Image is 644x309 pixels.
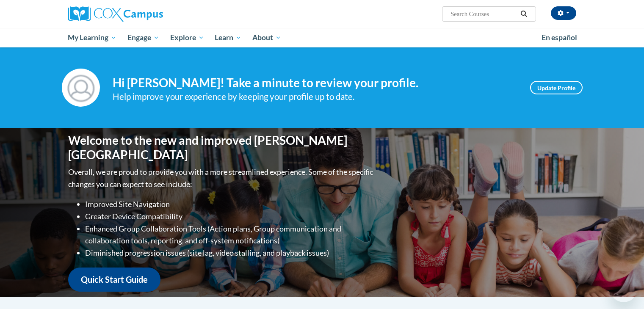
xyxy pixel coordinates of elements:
[247,28,287,47] a: About
[68,6,163,22] img: Cox Campus
[165,28,210,47] a: Explore
[517,9,530,19] button: Search
[68,6,229,22] a: Cox Campus
[68,133,375,162] h1: Welcome to the new and improved [PERSON_NAME][GEOGRAPHIC_DATA]
[122,28,165,47] a: Engage
[113,76,517,90] h4: Hi [PERSON_NAME]! Take a minute to review your profile.
[450,9,517,19] input: Search Courses
[113,90,517,104] div: Help improve your experience by keeping your profile up to date.
[85,223,375,247] li: Enhanced Group Collaboration Tools (Action plans, Group communication and collaboration tools, re...
[170,33,204,43] span: Explore
[85,247,375,259] li: Diminished progression issues (site lag, video stalling, and playback issues)
[68,33,116,43] span: My Learning
[530,81,583,94] a: Update Profile
[68,166,375,190] p: Overall, we are proud to provide you with a more streamlined experience. Some of the specific cha...
[536,29,583,47] a: En español
[252,33,281,43] span: About
[85,198,375,210] li: Improved Site Navigation
[127,33,159,43] span: Engage
[551,6,576,20] button: Account Settings
[610,275,637,302] iframe: Button to launch messaging window
[63,28,122,47] a: My Learning
[62,69,100,107] img: Profile Image
[209,28,247,47] a: Learn
[542,33,577,42] span: En español
[55,28,589,47] div: Main menu
[215,33,241,43] span: Learn
[68,268,160,292] a: Quick Start Guide
[85,210,375,223] li: Greater Device Compatibility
